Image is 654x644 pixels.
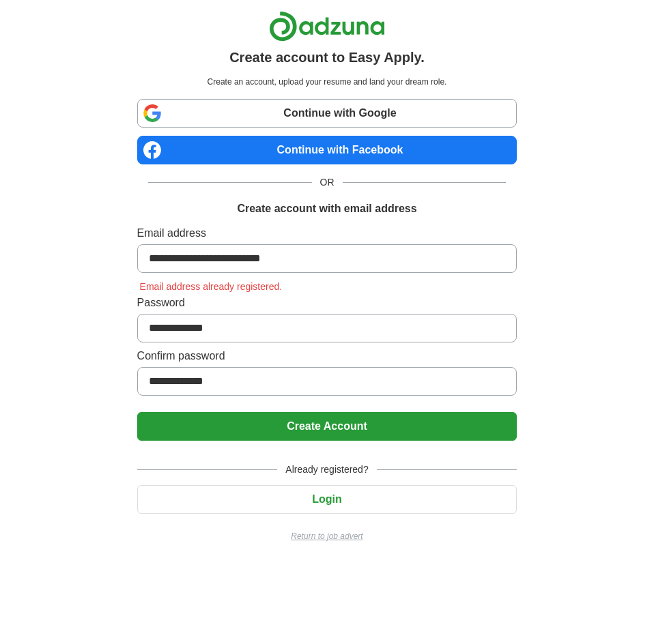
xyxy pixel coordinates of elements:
a: Return to job advert [137,530,517,542]
h1: Create account with email address [237,201,416,217]
button: Create Account [137,412,517,441]
span: Already registered? [277,463,376,477]
button: Login [137,485,517,514]
label: Email address [137,225,517,241]
a: Continue with Google [137,99,517,128]
a: Login [137,493,517,505]
label: Confirm password [137,348,517,364]
p: Create an account, upload your resume and land your dream role. [140,76,515,88]
label: Password [137,295,517,311]
span: OR [312,175,343,190]
img: Adzuna logo [269,11,385,42]
a: Continue with Facebook [137,136,517,164]
span: Email address already registered. [137,281,285,292]
h1: Create account to Easy Apply. [229,47,425,68]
